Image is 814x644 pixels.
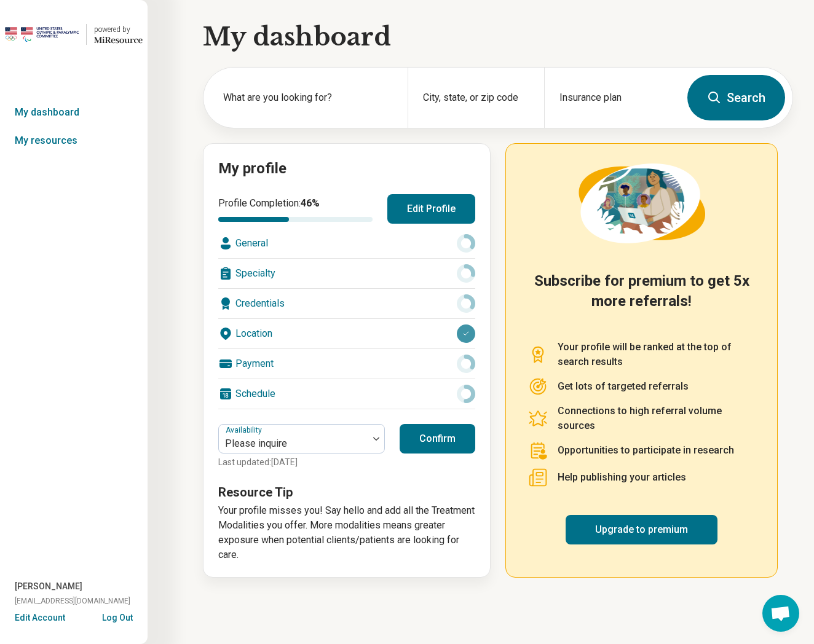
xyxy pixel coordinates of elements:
label: Availability [226,426,264,434]
label: What are you looking for? [223,90,393,105]
div: powered by [94,24,143,35]
a: Upgrade to premium [566,515,717,544]
button: Confirm [400,424,475,454]
a: USOPCpowered by [5,20,143,49]
p: Your profile will be ranked at the top of search results [558,340,755,369]
div: General [218,229,475,258]
p: Help publishing your articles [558,470,686,485]
div: Specialty [218,259,475,288]
button: Edit Account [15,611,65,624]
p: Last updated: [DATE] [218,456,385,469]
p: Connections to high referral volume sources [558,404,755,433]
div: Location [218,319,475,348]
button: Search [687,75,785,120]
p: Get lots of targeted referrals [558,379,689,394]
button: Log Out [102,611,133,621]
span: 46 % [301,197,320,209]
span: [PERSON_NAME] [15,580,82,593]
img: USOPC [5,20,79,49]
button: Edit Profile [387,194,475,224]
p: Your profile misses you! Say hello and add all the Treatment Modalities you offer. More modalitie... [218,503,475,562]
h2: My profile [218,159,475,179]
div: Credentials [218,289,475,318]
h3: Resource Tip [218,484,475,501]
div: Profile Completion: [218,196,373,222]
p: Opportunities to participate in research [558,443,734,458]
span: [EMAIL_ADDRESS][DOMAIN_NAME] [15,595,130,607]
div: Open chat [762,595,799,632]
div: Schedule [218,379,475,409]
div: Payment [218,349,475,379]
h2: Subscribe for premium to get 5x more referrals! [528,271,755,325]
h1: My dashboard [203,20,793,54]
